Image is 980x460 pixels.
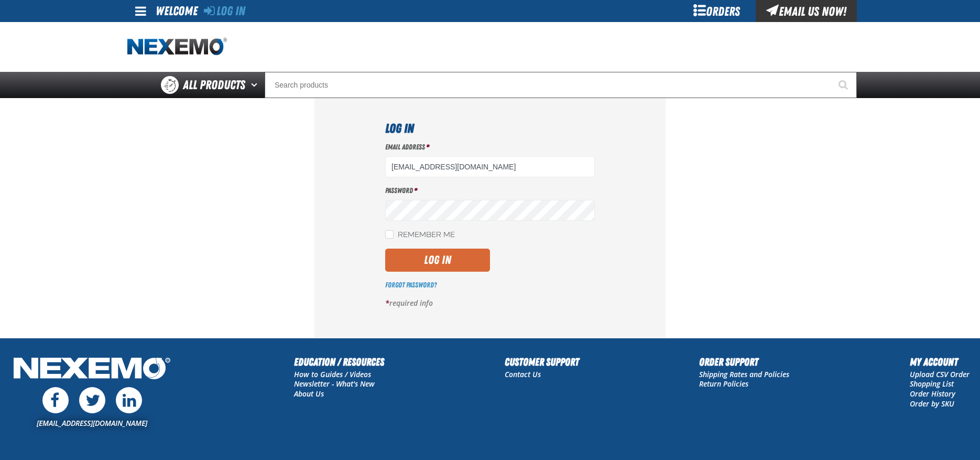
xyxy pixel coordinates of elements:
h1: Log In [385,119,595,138]
input: Remember Me [385,230,394,239]
h2: Order Support [699,354,789,370]
p: required info [385,298,595,308]
a: Newsletter - What's New [294,379,375,389]
img: Nexemo Logo [10,354,173,385]
a: Order by SKU [910,399,954,409]
button: Log In [385,249,490,272]
span: All Products [183,76,245,94]
a: Contact Us [505,369,541,379]
button: Open All Products pages [247,72,265,98]
h2: My Account [910,354,970,370]
h2: Education / Resources [294,354,384,370]
label: Email Address [385,142,595,152]
a: Order History [910,389,955,399]
a: Return Policies [699,379,748,389]
a: Log In [204,4,245,18]
button: Start Searching [831,72,857,98]
a: About Us [294,389,324,399]
a: Forgot Password? [385,281,437,289]
a: [EMAIL_ADDRESS][DOMAIN_NAME] [37,418,147,428]
label: Remember Me [385,230,455,240]
a: Shopping List [910,379,954,389]
img: Nexemo logo [127,38,227,56]
input: Search [265,72,857,98]
a: Home [127,38,227,56]
h2: Customer Support [505,354,579,370]
a: Upload CSV Order [910,369,970,379]
label: Password [385,186,595,196]
a: Shipping Rates and Policies [699,369,789,379]
a: How to Guides / Videos [294,369,371,379]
